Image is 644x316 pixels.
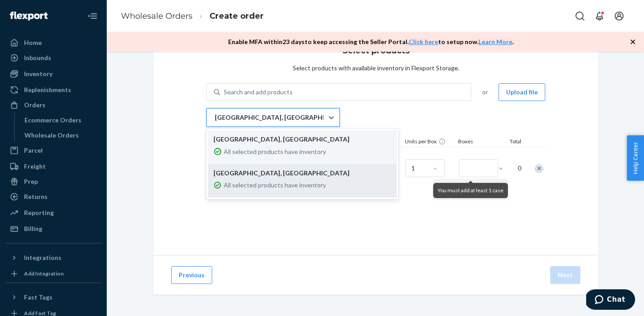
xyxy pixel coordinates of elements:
a: Ecommerce Orders [20,113,102,127]
a: Reporting [5,206,101,220]
div: Remove Item [535,164,543,173]
div: Total [501,138,523,147]
div: Integrations [24,253,61,262]
button: Previous [171,266,212,284]
a: Parcel [5,143,101,158]
div: Freight [24,162,46,171]
a: Click here [409,38,438,45]
button: Open notifications [591,7,608,25]
a: Inventory [5,67,101,81]
div: Ecommerce Orders [24,116,81,125]
button: Next [550,266,580,284]
div: Add Integration [24,270,64,277]
div: Boxes [456,138,501,147]
a: Add Integration [5,268,101,279]
p: [GEOGRAPHIC_DATA], [GEOGRAPHIC_DATA] [213,135,391,144]
div: Wholesale Orders [24,131,79,140]
a: Freight [5,159,101,174]
p: All selected products have inventory [224,181,326,190]
input: Number of boxes [459,159,498,177]
span: 0 [512,164,521,173]
div: Reporting [24,208,54,217]
button: Open account menu [610,7,628,25]
div: Prep [24,177,38,186]
span: or [482,88,488,97]
button: Help Center [627,135,644,181]
p: [GEOGRAPHIC_DATA], [GEOGRAPHIC_DATA] [213,169,391,178]
span: = [499,164,508,173]
img: Flexport logo [10,12,48,20]
a: Replenishments [5,83,101,97]
p: All selected products have inventory [224,147,326,156]
a: Inbounds [5,51,101,65]
a: Home [5,36,101,50]
div: Parcel [24,146,43,155]
iframe: Opens a widget where you can chat to one of our agents [586,289,635,312]
div: Returns [24,192,48,201]
input: [GEOGRAPHIC_DATA], [GEOGRAPHIC_DATA][GEOGRAPHIC_DATA], [GEOGRAPHIC_DATA]All selected products hav... [214,113,215,122]
a: Create order [209,11,264,21]
div: Home [24,38,42,47]
button: Open Search Box [571,7,589,25]
div: Units per Box [403,138,456,147]
div: Inbounds [24,53,51,62]
a: Returns [5,190,101,204]
a: Prep [5,174,101,189]
a: Orders [5,98,101,112]
ol: breadcrumbs [114,3,271,29]
a: Learn More [479,38,512,45]
a: Billing [5,222,101,236]
div: Fast Tags [24,293,52,302]
button: Upload file [499,83,545,101]
div: Orders [24,101,45,109]
div: Search and add products [224,88,293,97]
div: You must add at least 1 case [433,183,508,198]
button: Integrations [5,251,101,265]
div: Inventory [24,69,52,78]
p: Enable MFA within 23 days to keep accessing the Seller Portal. to setup now. . [228,37,514,46]
button: Close Navigation [84,7,101,25]
input: Case Quantity [406,159,445,177]
button: Fast Tags [5,290,101,304]
div: Select products with available inventory in Flexport Storage. [293,64,459,73]
div: Replenishments [24,85,71,94]
p: [GEOGRAPHIC_DATA], [GEOGRAPHIC_DATA] [215,113,328,122]
a: Wholesale Orders [20,128,102,142]
div: Billing [24,224,42,233]
a: Wholesale Orders [121,11,193,21]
